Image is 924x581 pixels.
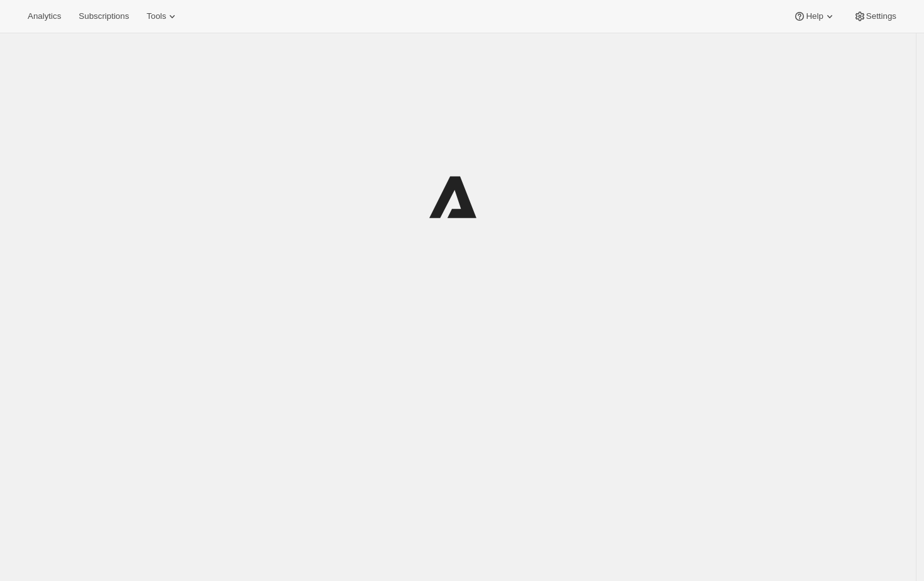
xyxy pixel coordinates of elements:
button: Analytics [20,8,69,25]
span: Analytics [28,11,61,21]
button: Settings [846,8,904,25]
button: Help [786,8,843,25]
span: Tools [146,11,166,21]
span: Help [806,11,823,21]
span: Subscriptions [79,11,129,21]
button: Subscriptions [71,8,136,25]
button: Tools [139,8,186,25]
span: Settings [866,11,896,21]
